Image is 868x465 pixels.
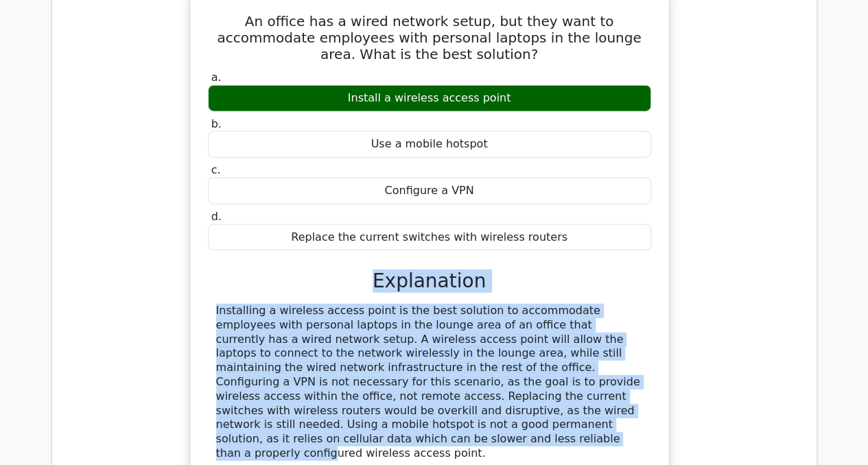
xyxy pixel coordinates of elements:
span: c. [211,163,221,176]
span: d. [211,210,222,223]
h5: An office has a wired network setup, but they want to accommodate employees with personal laptops... [207,13,653,62]
h3: Explanation [216,270,643,293]
span: a. [211,71,222,84]
div: Install a wireless access point [208,85,651,112]
div: Configure a VPN [208,178,651,204]
div: Installing a wireless access point is the best solution to accommodate employees with personal la... [216,304,643,461]
div: Replace the current switches with wireless routers [208,224,651,251]
span: b. [211,117,222,130]
div: Use a mobile hotspot [208,131,651,158]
